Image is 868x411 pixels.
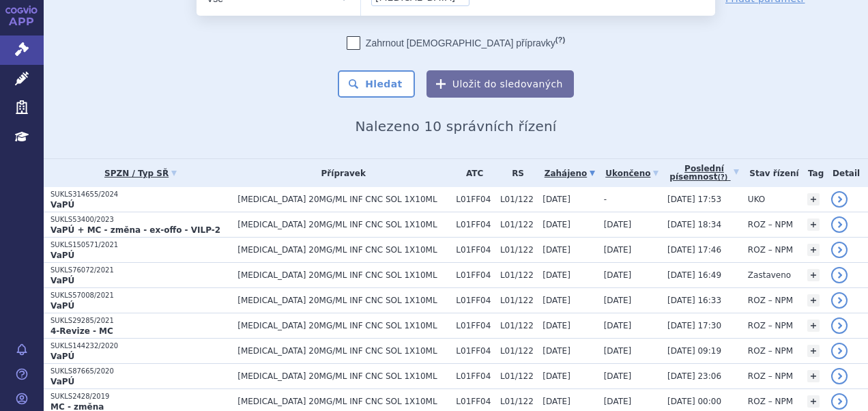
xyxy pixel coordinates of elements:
[748,346,793,356] span: ROZ – NPM
[667,270,721,280] span: [DATE] 16:49
[426,70,574,98] button: Uložit do sledovaných
[456,220,493,229] span: L01FF04
[807,320,820,332] a: +
[542,164,596,183] a: Zahájeno
[542,296,570,305] span: [DATE]
[542,397,570,406] span: [DATE]
[50,392,231,401] p: SUKLS2428/2019
[748,195,765,204] span: UKO
[237,195,449,204] span: [MEDICAL_DATA] 20MG/ML INF CNC SOL 1X10ML
[542,195,570,204] span: [DATE]
[831,292,848,309] a: detail
[50,251,74,260] strong: VaPÚ
[604,397,632,406] span: [DATE]
[667,397,721,406] span: [DATE] 00:00
[831,368,848,384] a: detail
[667,220,721,229] span: [DATE] 18:34
[50,190,231,199] p: SUKLS314655/2024
[50,352,74,361] strong: VaPÚ
[807,395,820,408] a: +
[807,244,820,256] a: +
[667,296,721,305] span: [DATE] 16:33
[50,291,231,300] p: SUKLS57008/2021
[542,321,570,330] span: [DATE]
[50,225,220,235] strong: VaPÚ + MC - změna - ex-offo - VILP-2
[604,321,632,330] span: [DATE]
[831,317,848,334] a: detail
[50,316,231,326] p: SUKLS29285/2021
[456,346,493,356] span: L01FF04
[456,245,493,255] span: L01FF04
[807,345,820,357] a: +
[831,191,848,208] a: detail
[824,159,868,187] th: Detail
[50,341,231,351] p: SUKLS144232/2020
[50,215,231,225] p: SUKLS53400/2023
[500,346,536,356] span: L01/122
[542,220,570,229] span: [DATE]
[604,371,632,381] span: [DATE]
[456,296,493,305] span: L01FF04
[741,159,800,187] th: Stav řízení
[50,240,231,250] p: SUKLS150571/2021
[542,371,570,381] span: [DATE]
[831,393,848,410] a: detail
[500,220,536,229] span: L01/122
[748,371,793,381] span: ROZ – NPM
[604,164,661,183] a: Ukončeno
[50,164,231,183] a: SPZN / Typ SŘ
[500,245,536,255] span: L01/122
[456,371,493,381] span: L01FF04
[807,193,820,205] a: +
[667,321,721,330] span: [DATE] 17:30
[748,296,793,305] span: ROZ – NPM
[831,216,848,233] a: detail
[50,367,231,376] p: SUKLS87665/2020
[500,397,536,406] span: L01/122
[237,346,449,356] span: [MEDICAL_DATA] 20MG/ML INF CNC SOL 1X10ML
[50,200,74,210] strong: VaPÚ
[542,270,570,280] span: [DATE]
[493,159,536,187] th: RS
[237,371,449,381] span: [MEDICAL_DATA] 20MG/ML INF CNC SOL 1X10ML
[237,220,449,229] span: [MEDICAL_DATA] 20MG/ML INF CNC SOL 1X10ML
[347,36,565,50] label: Zahrnout [DEMOGRAPHIC_DATA] přípravky
[50,276,74,285] strong: VaPÚ
[500,321,536,330] span: L01/122
[748,397,793,406] span: ROZ – NPM
[807,370,820,382] a: +
[831,267,848,283] a: detail
[449,159,493,187] th: ATC
[831,343,848,359] a: detail
[355,118,556,134] span: Nalezeno 10 správních řízení
[807,269,820,281] a: +
[717,173,727,182] abbr: (?)
[456,270,493,280] span: L01FF04
[604,296,632,305] span: [DATE]
[800,159,824,187] th: Tag
[542,346,570,356] span: [DATE]
[237,270,449,280] span: [MEDICAL_DATA] 20MG/ML INF CNC SOL 1X10ML
[748,245,793,255] span: ROZ – NPM
[237,245,449,255] span: [MEDICAL_DATA] 20MG/ML INF CNC SOL 1X10ML
[831,242,848,258] a: detail
[231,159,449,187] th: Přípravek
[50,301,74,311] strong: VaPÚ
[667,245,721,255] span: [DATE] 17:46
[667,159,741,187] a: Poslednípísemnost(?)
[237,397,449,406] span: [MEDICAL_DATA] 20MG/ML INF CNC SOL 1X10ML
[50,377,74,386] strong: VaPÚ
[667,371,721,381] span: [DATE] 23:06
[500,195,536,204] span: L01/122
[237,296,449,305] span: [MEDICAL_DATA] 20MG/ML INF CNC SOL 1X10ML
[604,195,607,204] span: -
[667,346,721,356] span: [DATE] 09:19
[604,270,632,280] span: [DATE]
[50,326,113,336] strong: 4-Revize - MC
[338,70,415,98] button: Hledat
[456,195,493,204] span: L01FF04
[604,346,632,356] span: [DATE]
[555,36,565,44] abbr: (?)
[748,321,793,330] span: ROZ – NPM
[237,321,449,330] span: [MEDICAL_DATA] 20MG/ML INF CNC SOL 1X10ML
